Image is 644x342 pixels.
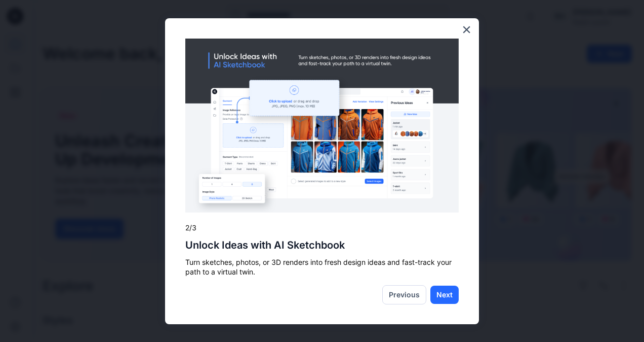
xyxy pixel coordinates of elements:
[462,21,471,38] button: Close
[382,285,426,304] button: Previous
[430,286,459,304] button: Next
[185,223,459,233] p: 2/3
[185,257,459,277] p: Turn sketches, photos, or 3D renders into fresh design ideas and fast-track your path to a virtua...
[185,239,459,251] h2: Unlock Ideas with AI Sketchbook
